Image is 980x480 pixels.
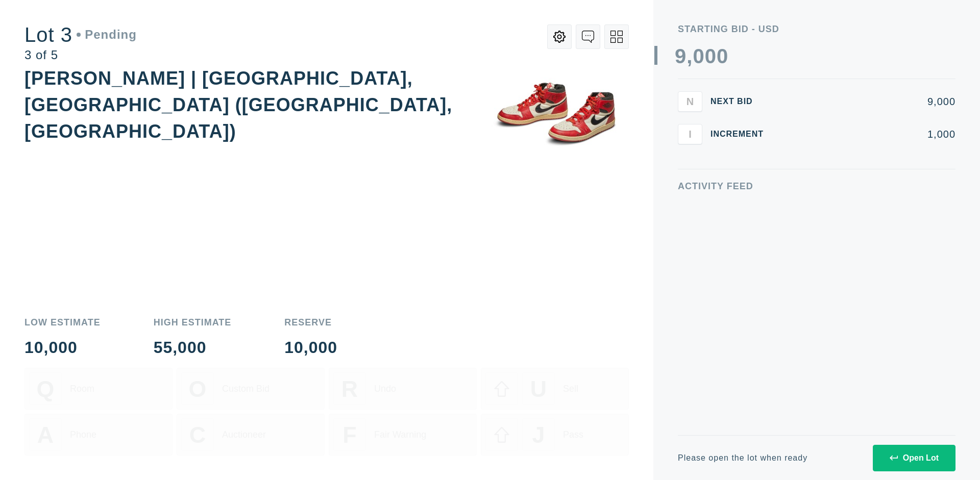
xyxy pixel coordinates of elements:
div: 0 [717,46,728,66]
div: Next Bid [710,97,772,106]
div: Reserve [284,318,337,327]
span: N [687,95,694,107]
div: Please open the lot when ready [678,454,807,462]
div: Open Lot [890,453,939,463]
div: Pending [77,29,137,41]
div: Lot 3 [24,24,137,45]
div: [PERSON_NAME] | [GEOGRAPHIC_DATA], [GEOGRAPHIC_DATA] ([GEOGRAPHIC_DATA], [GEOGRAPHIC_DATA]) [24,68,452,142]
span: I [689,128,692,140]
div: Low Estimate [24,318,101,327]
div: 10,000 [24,339,101,356]
div: 9,000 [780,96,955,107]
button: Open Lot [873,445,955,471]
div: 0 [705,46,717,66]
div: 0 [693,46,704,66]
div: 9 [675,46,687,66]
div: Starting Bid - USD [678,24,955,34]
div: Increment [710,130,772,138]
div: , [687,46,693,250]
div: Activity Feed [678,182,955,191]
button: N [678,91,702,112]
div: 55,000 [154,339,232,356]
div: 3 of 5 [24,49,137,61]
div: High Estimate [154,318,232,327]
div: 10,000 [284,339,337,356]
div: 1,000 [780,129,955,139]
button: I [678,124,702,144]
